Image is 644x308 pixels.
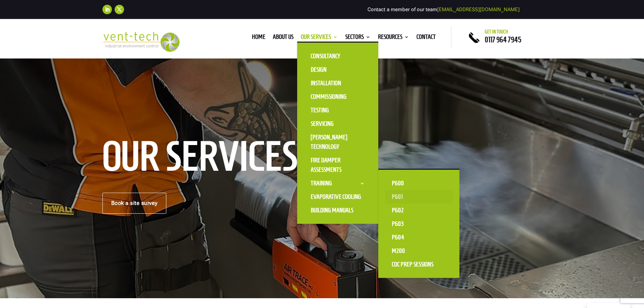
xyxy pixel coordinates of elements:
[304,153,372,176] a: Fire Damper Assessments
[385,217,453,231] a: P603
[378,34,409,42] a: Resources
[304,117,372,131] a: Servicing
[385,190,453,204] a: P601
[102,32,180,52] img: 2023-09-27T08_35_16.549ZVENT-TECH---Clear-background
[115,5,124,14] a: Follow on X
[485,29,508,34] span: Get in touch
[304,90,372,103] a: Commissioning
[102,193,166,214] a: Book a site survey
[304,131,372,153] a: [PERSON_NAME] Technology
[485,35,521,44] a: 0117 964 7945
[385,204,453,217] a: P602
[304,176,372,190] a: Training
[385,176,453,190] a: P600
[304,190,372,204] a: Evaporative Cooling
[102,5,112,14] a: Follow on LinkedIn
[252,34,265,42] a: Home
[304,204,372,217] a: Building Manuals
[367,6,520,13] span: Contact a member of our team
[385,231,453,244] a: P604
[304,76,372,90] a: Installation
[416,34,436,42] a: Contact
[102,140,322,176] h1: Our Services
[345,34,371,42] a: Sectors
[304,63,372,76] a: Design
[301,34,338,42] a: Our Services
[385,244,453,258] a: M200
[304,49,372,63] a: Consultancy
[385,258,453,271] a: CoC Prep Sessions
[437,6,520,13] a: [EMAIL_ADDRESS][DOMAIN_NAME]
[273,34,293,42] a: About us
[304,103,372,117] a: Testing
